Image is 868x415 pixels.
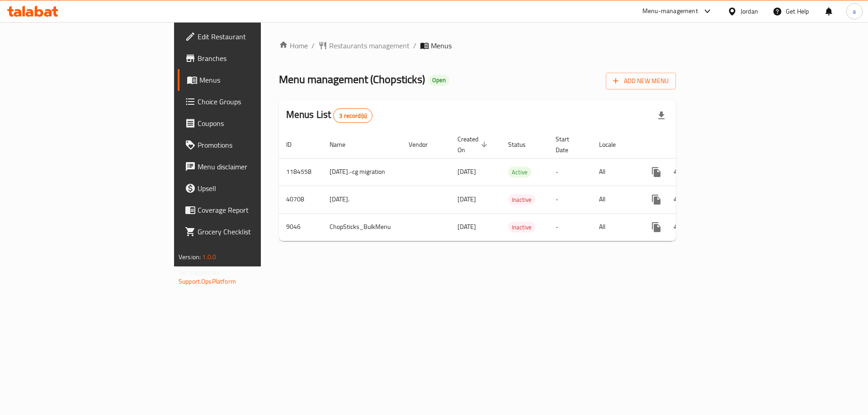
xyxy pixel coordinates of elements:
[178,69,319,91] a: Menus
[556,134,581,155] span: Start Date
[198,118,312,129] span: Coupons
[651,105,672,126] div: Export file
[853,6,856,16] span: a
[199,75,312,85] span: Menus
[458,134,490,155] span: Created On
[508,222,535,233] span: Inactive
[613,75,669,87] span: Add New Menu
[198,226,312,237] span: Grocery Checklist
[333,108,373,123] div: Total records count
[429,75,449,86] div: Open
[198,31,312,42] span: Edit Restaurant
[322,186,401,213] td: [DATE].
[330,139,357,150] span: Name
[458,193,476,205] span: [DATE]
[279,69,425,89] span: Menu management ( Chopsticks )
[599,139,627,150] span: Locale
[508,167,531,177] span: Active
[198,53,312,64] span: Branches
[178,156,319,177] a: Menu disclaimer
[198,161,312,172] span: Menu disclaimer
[198,140,312,150] span: Promotions
[178,112,319,134] a: Coupons
[413,40,416,51] li: /
[178,26,319,47] a: Edit Restaurant
[638,131,740,159] th: Actions
[667,161,689,183] button: Change Status
[508,195,535,205] span: Inactive
[667,216,689,238] button: Change Status
[646,216,667,238] button: more
[508,139,538,150] span: Status
[179,266,220,278] span: Get support on:
[322,213,401,241] td: ChopSticks_BulkMenu
[202,251,216,263] span: 1.0.0
[458,221,476,233] span: [DATE]
[178,221,319,242] a: Grocery Checklist
[179,251,201,263] span: Version:
[178,134,319,156] a: Promotions
[646,161,667,183] button: more
[429,76,449,84] span: Open
[279,40,676,51] nav: breadcrumb
[667,189,689,210] button: Change Status
[322,158,401,186] td: [DATE].-cg migration
[548,158,592,186] td: -
[409,139,439,150] span: Vendor
[548,213,592,241] td: -
[334,112,372,120] span: 3 record(s)
[178,47,319,69] a: Branches
[741,6,758,16] div: Jordan
[508,194,535,205] div: Inactive
[592,186,638,213] td: All
[329,40,410,51] span: Restaurants management
[178,199,319,221] a: Coverage Report
[198,183,312,194] span: Upsell
[646,189,667,210] button: more
[178,177,319,199] a: Upsell
[642,6,698,17] div: Menu-management
[279,131,740,241] table: enhanced table
[606,73,676,89] button: Add New Menu
[198,96,312,107] span: Choice Groups
[318,40,410,51] a: Restaurants management
[198,205,312,215] span: Coverage Report
[178,91,319,112] a: Choice Groups
[592,158,638,186] td: All
[286,139,303,150] span: ID
[458,166,476,177] span: [DATE]
[431,40,452,51] span: Menus
[592,213,638,241] td: All
[179,275,236,287] a: Support.OpsPlatform
[286,108,373,123] h2: Menus List
[548,186,592,213] td: -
